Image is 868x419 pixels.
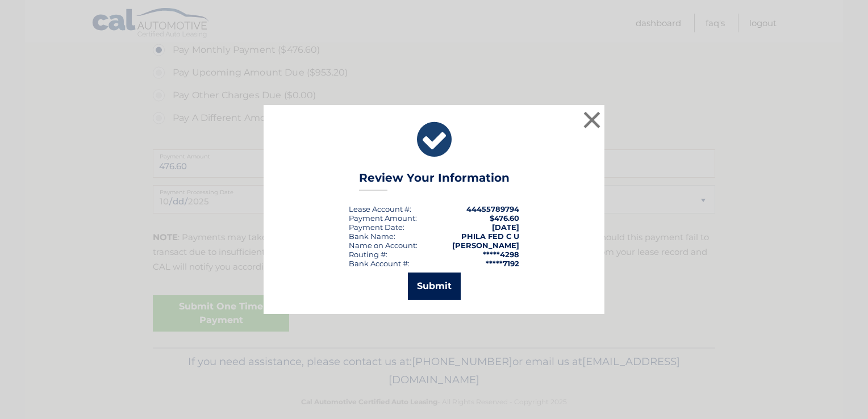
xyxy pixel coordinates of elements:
button: Submit [408,273,461,300]
div: Bank Account #: [349,259,410,268]
span: Payment Date [349,223,403,232]
div: : [349,223,404,232]
button: × [581,108,603,131]
div: Routing #: [349,250,387,259]
span: $476.60 [490,213,519,223]
h3: Review Your Information [359,171,510,191]
div: Bank Name: [349,232,395,241]
strong: PHILA FED C U [461,232,519,241]
strong: 44455789794 [466,204,519,213]
div: Name on Account: [349,241,418,250]
div: Payment Amount: [349,213,417,223]
strong: [PERSON_NAME] [452,241,519,250]
div: Lease Account #: [349,204,411,213]
span: [DATE] [492,223,519,232]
